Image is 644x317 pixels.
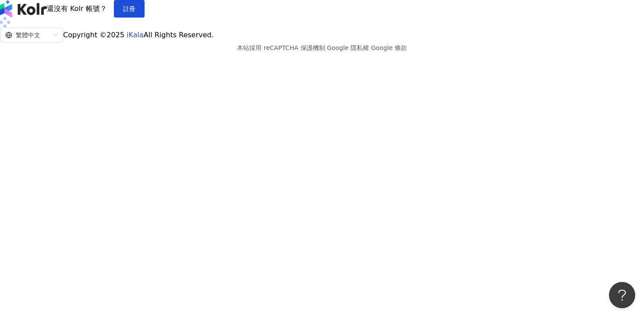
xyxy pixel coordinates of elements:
span: 註冊 [123,5,135,12]
span: 本站採用 reCAPTCHA 保護機制 [237,43,407,53]
span: 還沒有 Kolr 帳號？ [47,4,107,13]
a: Google 隱私權 [327,44,369,51]
a: Google 條款 [371,44,407,51]
span: | [325,44,327,51]
a: iKala [127,31,144,39]
span: | [369,44,371,51]
span: Copyright © 2025 All Rights Reserved. [63,31,214,39]
div: 繁體中文 [5,28,50,42]
iframe: Help Scout Beacon - Open [609,282,635,308]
